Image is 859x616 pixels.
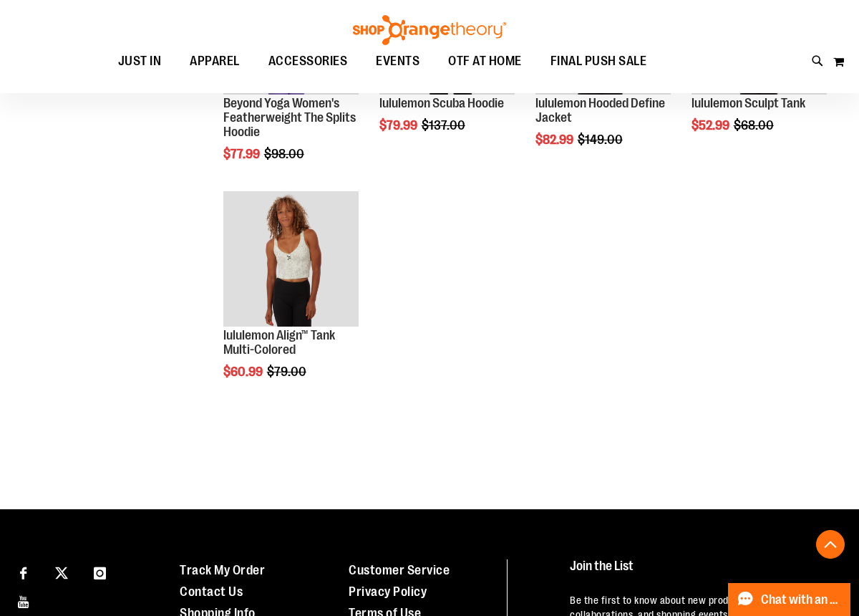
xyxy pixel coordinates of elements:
[49,559,74,584] a: Visit our X page
[448,45,522,77] span: OTF AT HOME
[376,45,419,77] span: EVENTS
[11,588,36,613] a: Visit our Youtube page
[216,184,366,415] div: product
[691,96,805,110] a: lululemon Sculpt Tank
[104,45,176,78] a: JUST IN
[691,118,732,133] span: $52.99
[349,563,450,577] a: Customer Service
[550,45,647,77] span: FINAL PUSH SALE
[535,133,576,147] span: $82.99
[379,118,419,133] span: $79.99
[11,559,36,584] a: Visit our Facebook page
[816,530,845,559] button: Back To Top
[190,45,240,77] span: APPAREL
[734,118,776,133] span: $68.00
[361,45,434,78] a: EVENTS
[268,45,348,77] span: ACCESSORIES
[223,96,356,139] a: Beyond Yoga Women's Featherweight The Splits Hoodie
[422,118,467,133] span: $137.00
[351,15,508,45] img: Shop Orangetheory
[223,191,359,329] a: Product image for lululemon Align™ Tank Multi-Colored
[434,45,536,78] a: OTF AT HOME
[180,584,243,599] a: Contact Us
[55,567,68,579] img: Twitter
[349,584,427,599] a: Privacy Policy
[180,563,265,577] a: Track My Order
[254,45,362,78] a: ACCESSORIES
[264,147,306,161] span: $98.00
[223,191,359,327] img: Product image for lululemon Align™ Tank Multi-Colored
[570,559,835,586] h4: Join the List
[223,147,262,161] span: $77.99
[535,96,665,125] a: lululemon Hooded Define Jacket
[267,365,309,379] span: $79.00
[118,45,162,77] span: JUST IN
[761,593,842,607] span: Chat with an Expert
[379,96,504,110] a: lululemon Scuba Hoodie
[175,45,254,78] a: APPAREL
[728,583,851,616] button: Chat with an Expert
[223,365,265,379] span: $60.99
[87,559,112,584] a: Visit our Instagram page
[578,133,625,147] span: $149.00
[536,45,661,77] a: FINAL PUSH SALE
[223,328,335,357] a: lululemon Align™ Tank Multi-Colored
